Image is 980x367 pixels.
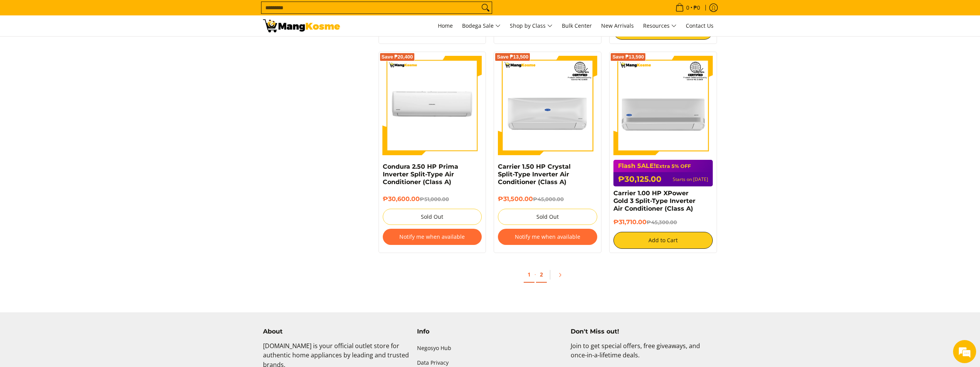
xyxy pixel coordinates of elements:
h6: ₱31,500.00 [498,195,597,203]
del: ₱45,300.00 [647,219,677,225]
button: Notify me when available [383,229,482,245]
img: Carrier 1.50 HP Crystal Split-Type Inverter Air Conditioner (Class A) [498,56,597,155]
a: Home [434,15,457,36]
button: Search [479,2,492,13]
img: Bodega Sale Aircon l Mang Kosme: Home Appliances Warehouse Sale Split Type [263,19,340,32]
a: Bulk Center [558,15,596,36]
a: 1 [524,267,534,283]
div: Chat with us now [40,43,129,53]
del: ₱45,000.00 [533,196,564,202]
span: Home [438,22,453,29]
a: New Arrivals [597,15,638,36]
span: Save ₱20,400 [382,55,413,59]
span: New Arrivals [601,22,634,29]
span: ₱0 [692,5,701,10]
span: Bulk Center [562,22,592,29]
span: · [534,271,536,278]
textarea: Type your message and hit 'Enter' [4,210,147,237]
span: Resources [643,21,677,31]
span: Save ₱13,500 [497,55,528,59]
span: • [673,3,702,12]
span: We're online! [45,97,106,175]
span: Save ₱13,590 [612,55,644,59]
span: Shop by Class [510,21,553,31]
a: Carrier 1.50 HP Crystal Split-Type Inverter Air Conditioner (Class A) [498,163,571,186]
a: Bodega Sale [458,15,504,36]
button: Sold Out [498,209,597,225]
a: Negosyo Hub [417,341,563,356]
span: Contact Us [686,22,714,29]
div: Minimize live chat window [126,4,145,22]
button: Sold Out [383,209,482,225]
h4: About [263,328,409,335]
span: Bodega Sale [462,21,501,31]
span: 0 [685,5,690,10]
h6: ₱31,710.00 [613,218,713,226]
a: 2 [536,267,547,283]
a: Condura 2.50 HP Prima Inverter Split-Type Air Conditioner (Class A) [383,163,458,186]
a: Shop by Class [506,15,556,36]
ul: Pagination [375,265,721,289]
a: Resources [639,15,680,36]
a: Carrier 1.00 HP XPower Gold 3 Split-Type Inverter Air Conditioner (Class A) [613,189,695,212]
h4: Info [417,328,563,335]
a: Contact Us [682,15,717,36]
button: Notify me when available [498,229,597,245]
nav: Main Menu [348,15,717,36]
h4: Don't Miss out! [571,328,717,335]
img: Condura 2.50 HP Prima Inverter Split-Type Air Conditioner (Class A) [383,56,482,155]
button: Add to Cart [613,232,713,249]
del: ₱51,000.00 [420,196,449,202]
h6: ₱30,600.00 [383,195,482,203]
img: Carrier 1.00 HP XPower Gold 3 Split-Type Inverter Air Conditioner (Class A) [613,56,713,155]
